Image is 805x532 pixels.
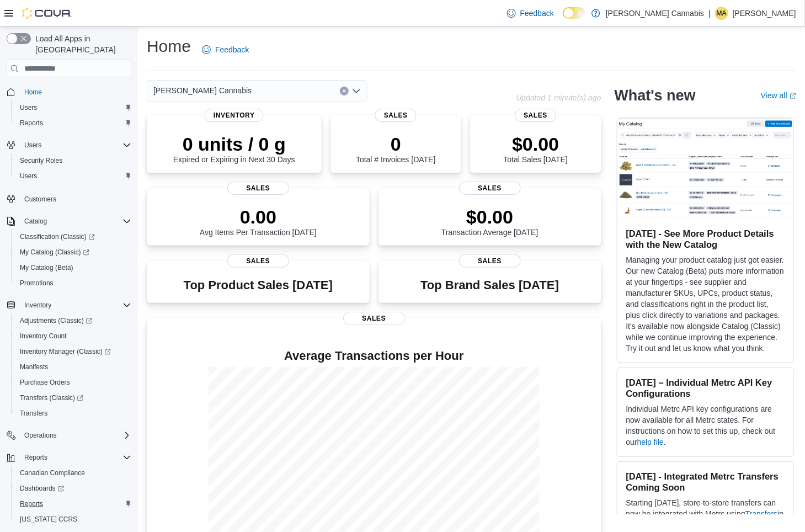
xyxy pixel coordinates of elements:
span: Sales [227,254,289,268]
div: Mike Ainsworth [715,7,728,20]
span: Sales [459,182,521,195]
span: My Catalog (Beta) [15,261,131,274]
a: Inventory Count [15,329,71,343]
span: Canadian Compliance [20,469,85,477]
span: Reports [20,119,43,127]
a: Canadian Compliance [15,466,89,480]
button: Inventory Count [11,328,136,344]
button: Users [2,137,136,153]
span: Manifests [15,360,131,374]
span: Dashboards [20,484,64,493]
button: My Catalog (Beta) [11,260,136,275]
span: Reports [15,116,131,130]
a: Customers [20,193,61,206]
a: Dashboards [11,481,136,496]
button: Purchase Orders [11,375,136,390]
div: Transaction Average [DATE] [441,206,539,237]
button: Open list of options [352,87,361,95]
div: Total # Invoices [DATE] [356,133,435,164]
div: Avg Items Per Transaction [DATE] [200,206,317,237]
h3: [DATE] – Individual Metrc API Key Configurations [626,377,785,399]
span: Users [20,103,37,112]
a: Adjustments (Classic) [11,313,136,328]
p: Individual Metrc API key configurations are now available for all Metrc states. For instructions ... [626,403,785,448]
a: My Catalog (Classic) [15,246,94,259]
a: Home [20,86,46,99]
h2: What's new [615,87,696,104]
p: Updated 1 minute(s) ago [516,93,601,102]
span: Reports [15,497,131,510]
p: 0 [356,133,435,155]
h1: Home [147,35,191,57]
button: Reports [2,450,136,465]
h3: [DATE] - See More Product Details with the New Catalog [626,228,785,250]
span: Inventory Count [20,332,67,341]
span: Transfers (Classic) [20,393,83,402]
button: Customers [2,190,136,206]
span: Sales [227,182,289,195]
div: Expired or Expiring in Next 30 Days [173,133,295,164]
span: Inventory Manager (Classic) [15,345,131,358]
button: Users [11,100,136,115]
span: Adjustments (Classic) [15,314,131,327]
input: Dark Mode [563,7,586,19]
a: Users [15,169,41,183]
span: Sales [343,312,405,325]
span: Users [15,169,131,183]
button: Operations [2,428,136,443]
button: Users [20,139,46,152]
span: Adjustments (Classic) [20,316,92,325]
span: Classification (Classic) [15,230,131,243]
span: Home [24,88,42,97]
span: Inventory [20,299,131,312]
span: [US_STATE] CCRS [20,515,77,524]
img: Cova [22,8,72,19]
p: $0.00 [441,206,539,228]
span: Operations [20,429,131,442]
a: [US_STATE] CCRS [15,513,82,526]
a: Reports [15,497,47,510]
a: Transfers (Classic) [15,391,88,405]
a: help file [637,438,664,446]
button: Manifests [11,359,136,375]
a: Feedback [198,39,253,61]
span: Feedback [215,44,249,55]
a: Inventory Manager (Classic) [11,344,136,359]
a: Manifests [15,360,52,374]
span: Dashboards [15,482,131,495]
svg: External link [790,93,796,99]
h4: Average Transactions per Hour [156,349,593,363]
span: Feedback [520,8,554,19]
p: | [708,7,711,20]
button: Inventory [20,299,56,312]
a: Classification (Classic) [11,229,136,244]
a: Dashboards [15,482,68,495]
button: Reports [11,115,136,131]
a: Reports [15,116,47,130]
span: Security Roles [20,156,62,165]
button: Users [11,168,136,184]
button: Catalog [2,214,136,229]
span: Sales [459,254,521,268]
span: Manifests [20,363,48,371]
span: Operations [24,431,57,440]
span: Transfers [20,409,47,418]
span: Washington CCRS [15,513,131,526]
span: Classification (Classic) [20,232,95,241]
a: Promotions [15,276,58,290]
span: Purchase Orders [20,378,70,387]
p: 0.00 [200,206,317,228]
a: My Catalog (Beta) [15,261,78,274]
button: Transfers [11,406,136,421]
span: Inventory [205,109,264,122]
a: Transfers (Classic) [11,390,136,406]
button: Promotions [11,275,136,291]
span: Reports [20,499,43,508]
span: My Catalog (Classic) [20,248,89,257]
button: Security Roles [11,153,136,168]
a: Transfers [15,407,52,420]
span: Promotions [20,279,54,288]
span: Security Roles [15,154,131,167]
div: Total Sales [DATE] [504,133,568,164]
